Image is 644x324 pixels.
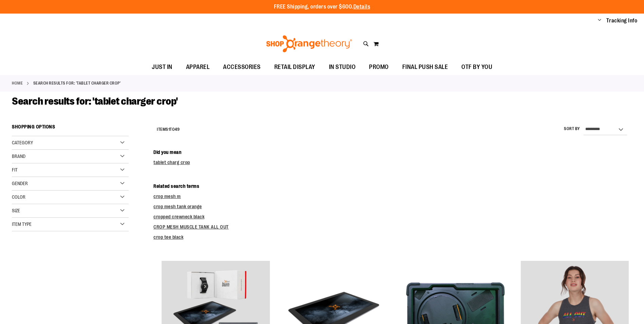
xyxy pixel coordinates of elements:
div: Item Type [12,218,129,231]
div: Size [12,204,129,218]
a: OTF BY YOU [455,59,499,75]
a: cropped crewneck black [153,214,204,219]
dt: Did you mean [153,149,632,156]
strong: Shopping Options [12,121,129,136]
span: Category [12,140,33,145]
a: PROMO [362,59,395,75]
a: crop tee black [153,234,183,240]
span: FINAL PUSH SALE [402,59,448,75]
span: JUST IN [152,59,172,75]
span: IN STUDIO [329,59,356,75]
span: Brand [12,154,25,159]
span: OTF BY YOU [461,59,492,75]
img: Shop Orangetheory [265,35,353,52]
div: Brand [12,150,129,163]
div: Fit [12,163,129,177]
span: Item Type [12,221,32,227]
a: crop mesh tank orange [153,204,202,209]
h2: Items to [157,124,180,135]
span: 49 [175,127,180,132]
a: crop mesh m [153,194,181,199]
a: CROP MESH MUSCLE TANK ALL OUT [153,224,229,230]
a: JUST IN [145,59,179,75]
span: Fit [12,167,18,173]
label: Sort By [564,126,580,132]
span: Gender [12,181,28,186]
div: Gender [12,177,129,191]
span: Color [12,194,25,200]
a: Home [12,80,23,86]
a: APPAREL [179,59,217,75]
a: ACCESSORIES [216,59,268,75]
span: Size [12,208,20,213]
span: RETAIL DISPLAY [274,59,315,75]
span: APPAREL [186,59,210,75]
span: ACCESSORIES [223,59,261,75]
span: 1 [168,127,170,132]
a: tablet charg crop [153,160,190,165]
dt: Related search terms [153,183,632,190]
strong: Search results for: 'tablet charger crop' [33,80,121,86]
a: FINAL PUSH SALE [395,59,455,75]
div: Color [12,191,129,204]
a: IN STUDIO [322,59,363,75]
a: RETAIL DISPLAY [268,59,322,75]
p: FREE Shipping, orders over $600. [274,3,370,11]
a: Details [353,4,370,10]
span: PROMO [369,59,389,75]
button: Account menu [598,17,601,24]
span: Search results for: 'tablet charger crop' [12,95,178,107]
div: Category [12,136,129,150]
a: Tracking Info [606,17,638,24]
